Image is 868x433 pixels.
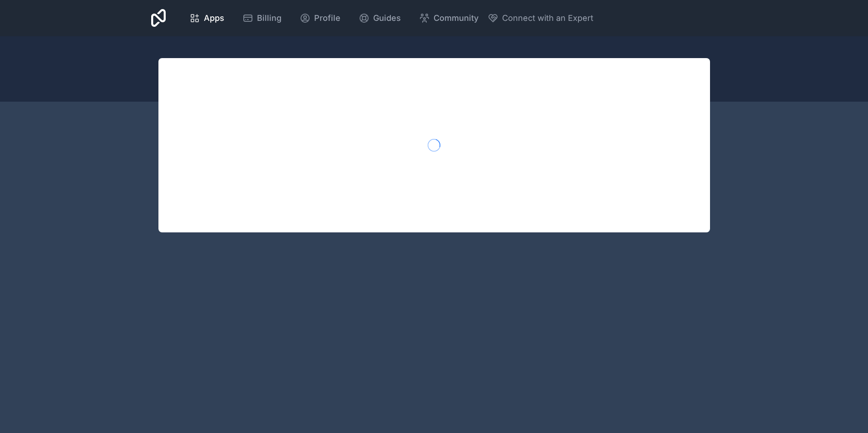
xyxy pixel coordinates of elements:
a: Profile [292,8,348,28]
span: Guides [373,12,401,25]
a: Billing [235,8,289,28]
span: Apps [204,12,224,25]
span: Community [434,12,478,25]
span: Profile [314,12,340,25]
a: Community [412,8,486,28]
a: Guides [351,8,408,28]
a: Apps [182,8,232,28]
span: Connect with an Expert [502,12,593,25]
span: Billing [257,12,281,25]
button: Connect with an Expert [488,12,593,25]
